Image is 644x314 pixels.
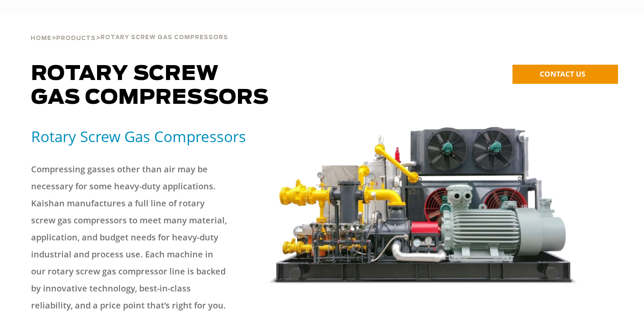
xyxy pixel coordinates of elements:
[31,127,258,146] h5: Rotary Screw Gas Compressors
[100,35,228,40] span: Rotary Screw Gas Compressors
[31,161,229,314] p: Compressing gasses other than air may be necessary for some heavy-duty applications. Kaishan manu...
[268,127,579,284] img: machine
[31,34,52,42] a: Home
[31,64,269,108] span: Rotary Screw Gas Compressors
[540,69,585,79] span: CONTACT US
[31,13,228,45] div: > >
[31,36,52,41] span: Home
[56,34,96,42] a: Products
[512,65,618,84] a: CONTACT US
[56,36,96,41] span: Products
